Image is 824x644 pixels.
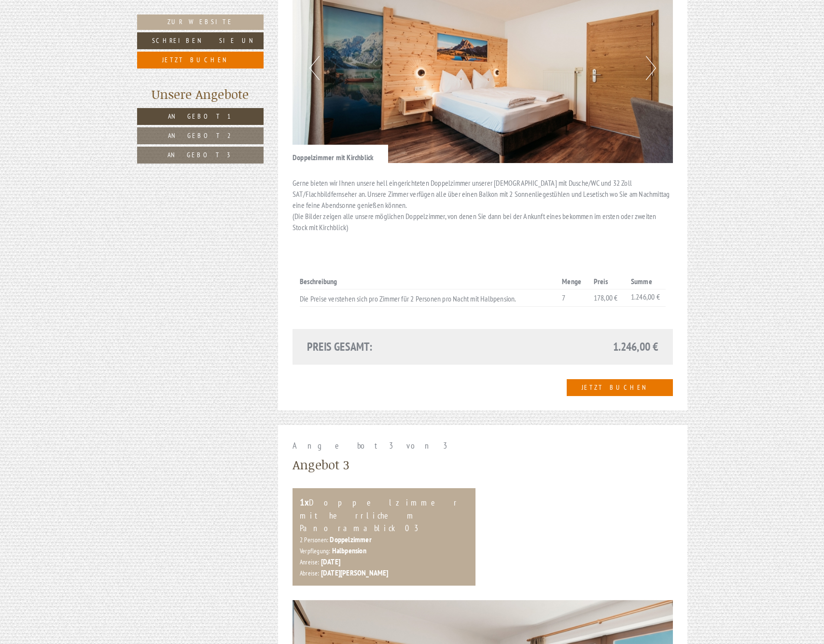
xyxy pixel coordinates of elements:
[300,558,320,566] small: Anreise:
[137,32,264,49] a: Schreiben Sie uns
[300,569,320,577] small: Abreise:
[300,547,330,555] small: Verpflegung:
[627,289,666,307] td: 1.246,00 €
[613,339,658,355] span: 1.246,00 €
[300,274,558,289] th: Beschreibung
[332,546,366,555] b: Halbpension
[168,131,233,140] span: Angebot 2
[293,145,388,163] div: Doppelzimmer mit Kirchblick
[137,14,264,30] a: Zur Website
[137,85,264,103] div: Unsere Angebote
[558,274,590,289] th: Menge
[627,274,666,289] th: Summe
[300,495,468,534] div: Doppelzimmer mit herrlichem Panoramablick 03
[293,440,453,451] span: Angebot 3 von 3
[168,112,233,121] span: Angebot 1
[321,557,340,566] b: [DATE]
[309,56,320,80] button: Previous
[168,151,233,159] span: Angebot 3
[300,496,309,508] b: 1x
[293,178,673,233] p: Gerne bieten wir Ihnen unsere hell eingerichteten Doppelzimmer unserer [DEMOGRAPHIC_DATA] mit Dus...
[300,339,483,355] div: Preis gesamt:
[300,535,328,544] small: 2 Personen:
[330,534,371,544] b: Doppelzimmer
[567,379,673,396] a: Jetzt buchen
[293,456,349,474] div: Angebot 3
[321,568,389,577] b: [DATE][PERSON_NAME]
[646,56,656,80] button: Next
[558,289,590,307] td: 7
[594,293,618,302] span: 178,00 €
[590,274,627,289] th: Preis
[300,289,558,307] td: Die Preise verstehen sich pro Zimmer für 2 Personen pro Nacht mit Halbpension.
[137,52,264,69] a: Jetzt buchen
